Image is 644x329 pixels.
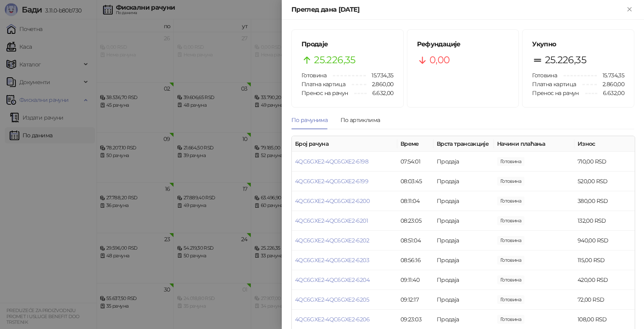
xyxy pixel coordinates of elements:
span: 2.860,00 [366,80,394,89]
td: Продаја [433,152,494,172]
td: 08:56:16 [397,250,433,270]
th: Број рачуна [292,136,397,152]
div: По артиклима [341,116,380,124]
td: 72,00 RSD [574,290,635,310]
span: Пренос на рачун [532,89,578,97]
td: 08:11:04 [397,191,433,211]
td: 09:12:17 [397,290,433,310]
span: 72,00 [497,295,524,304]
h5: Рефундације [417,39,509,49]
td: 132,00 RSD [574,211,635,231]
a: 4QC6GXE2-4QC6GXE2-6203 [295,257,369,264]
span: 132,00 [497,216,524,225]
td: 380,00 RSD [574,191,635,211]
span: 108,00 [497,315,524,324]
h5: Продаје [301,39,394,49]
a: 4QC6GXE2-4QC6GXE2-6202 [295,237,369,244]
td: 07:54:01 [397,152,433,172]
td: 710,00 RSD [574,152,635,172]
span: 710,00 [497,157,524,166]
th: Износ [574,136,635,152]
td: 115,00 RSD [574,250,635,270]
span: 25.226,35 [314,52,355,68]
td: Продаја [433,231,494,250]
th: Врста трансакције [433,136,494,152]
span: 520,00 [497,177,524,186]
span: Готовина [301,72,326,79]
div: По рачунима [291,116,328,124]
a: 4QC6GXE2-4QC6GXE2-6206 [295,316,369,323]
span: 380,00 [497,197,524,205]
span: 6.632,00 [367,89,394,97]
a: 4QC6GXE2-4QC6GXE2-6201 [295,217,368,224]
span: Платна картица [301,81,345,88]
a: 4QC6GXE2-4QC6GXE2-6199 [295,178,368,185]
span: 25.226,35 [545,52,586,68]
span: Пренос на рачун [301,89,348,97]
span: 0,00 [429,52,450,68]
span: Готовина [532,72,557,79]
div: Преглед дана [DATE] [291,5,625,14]
span: Платна картица [532,81,576,88]
a: 4QC6GXE2-4QC6GXE2-6204 [295,276,369,283]
span: 6.632,00 [597,89,624,97]
td: Продаја [433,172,494,191]
td: 420,00 RSD [574,270,635,290]
td: Продаја [433,191,494,211]
h5: Укупно [532,39,624,49]
td: 940,00 RSD [574,231,635,250]
td: 08:51:04 [397,231,433,250]
td: 09:11:40 [397,270,433,290]
button: Close [625,5,634,14]
th: Начини плаћања [494,136,574,152]
a: 4QC6GXE2-4QC6GXE2-6200 [295,197,369,205]
span: 940,00 [497,236,524,245]
span: 2.860,00 [597,80,624,89]
td: 08:23:05 [397,211,433,231]
td: 520,00 RSD [574,172,635,191]
td: Продаја [433,250,494,270]
a: 4QC6GXE2-4QC6GXE2-6205 [295,296,369,303]
th: Време [397,136,433,152]
span: 115,00 [497,256,524,265]
td: 08:03:45 [397,172,433,191]
a: 4QC6GXE2-4QC6GXE2-6198 [295,158,368,165]
td: Продаја [433,290,494,310]
td: Продаја [433,270,494,290]
span: 15.734,35 [597,71,624,80]
span: 420,00 [497,275,524,284]
span: 15.734,35 [366,71,393,80]
td: Продаја [433,211,494,231]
